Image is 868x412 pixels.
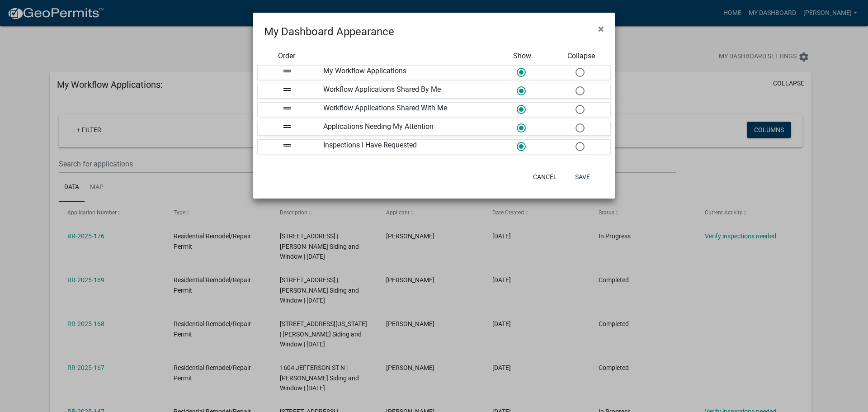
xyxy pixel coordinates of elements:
i: drag_handle [282,66,292,76]
i: drag_handle [282,103,292,114]
i: drag_handle [282,84,292,95]
div: Show [493,51,552,62]
button: Close [591,16,611,42]
h4: My Dashboard Appearance [264,24,394,40]
div: Collapse [552,51,611,62]
button: Cancel [526,169,564,185]
div: Inspections I Have Requested [316,140,493,154]
div: Order [257,51,316,62]
div: Applications Needing My Attention [316,121,493,135]
div: Workflow Applications Shared By Me [316,84,493,98]
span: × [598,23,604,35]
button: Save [568,169,597,185]
div: Workflow Applications Shared With Me [316,103,493,117]
div: My Workflow Applications [316,66,493,80]
i: drag_handle [282,140,292,151]
i: drag_handle [282,121,292,132]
